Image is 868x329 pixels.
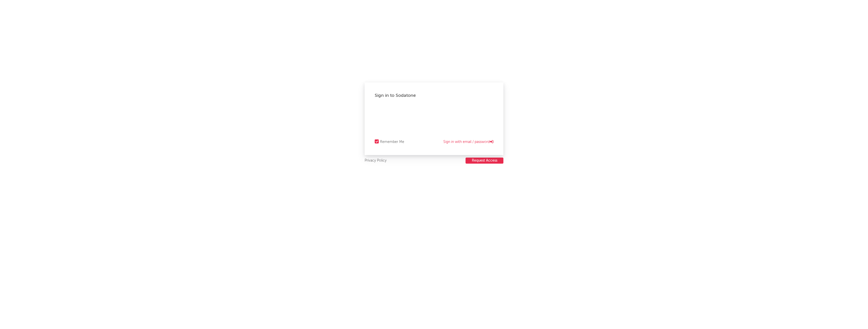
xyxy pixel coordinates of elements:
[375,93,493,99] div: Sign in to Sodatone
[380,139,404,145] div: Remember Me
[466,158,503,164] button: Request Access
[443,139,493,145] a: Sign in with email / password
[365,158,387,164] a: Privacy Policy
